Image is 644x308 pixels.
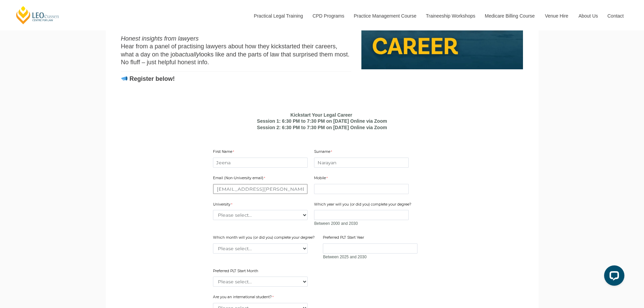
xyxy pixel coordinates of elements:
span: actually [179,51,199,58]
a: Medicare Billing Course [480,1,540,30]
label: Preferred PLT Start Year [323,235,366,242]
a: CPD Programs [307,1,349,30]
label: Email (Non-University email) [213,175,267,182]
a: Venue Hire [540,1,573,30]
b: Session 2: 6:30 PM to 7:30 PM on [DATE] Online via Zoom [257,125,387,130]
i: Honest insights from lawyers [121,35,199,42]
label: Are you an international student? [213,294,281,301]
span: Hear from a panel of practising lawyers about how they kickstarted their careers, what a day on t... [121,43,337,57]
label: Which year will you (or did you) complete your degree? [314,202,413,209]
span: Between 2000 and 2030 [314,221,358,226]
img: 📣 [121,75,127,81]
b: Session 1: 6:30 PM to 7:30 PM on [DATE] Online via Zoom [257,118,387,124]
label: Surname [314,149,334,156]
input: First Name [213,158,308,168]
span: looks like and the parts of law that surprised them most. No fluff – just helpful honest info. [121,51,350,66]
iframe: LiveChat chat widget [599,263,627,291]
input: Mobile [314,184,409,194]
a: Practical Legal Training [249,1,308,30]
label: Which month will you (or did you) complete your degree? [213,235,316,242]
input: Preferred PLT Start Year [323,243,418,254]
input: Surname [314,158,409,168]
strong: Register below! [129,75,175,82]
select: University [213,210,308,220]
select: Which month will you (or did you) complete your degree? [213,243,308,254]
b: Kickstart Your Legal Career [290,112,352,118]
a: Traineeship Workshops [421,1,480,30]
label: First Name [213,149,236,156]
label: Preferred PLT Start Month [213,268,260,275]
label: Mobile [314,175,329,182]
input: Which year will you (or did you) complete your degree? [314,210,409,220]
span: Between 2025 and 2030 [323,255,366,259]
input: Email (Non-University email) [213,184,308,194]
select: Preferred PLT Start Month [213,277,308,287]
a: About Us [573,1,602,30]
a: Contact [602,1,629,30]
a: [PERSON_NAME] Centre for Law [15,5,60,25]
label: University [213,202,234,209]
a: Practice Management Course [349,1,421,30]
